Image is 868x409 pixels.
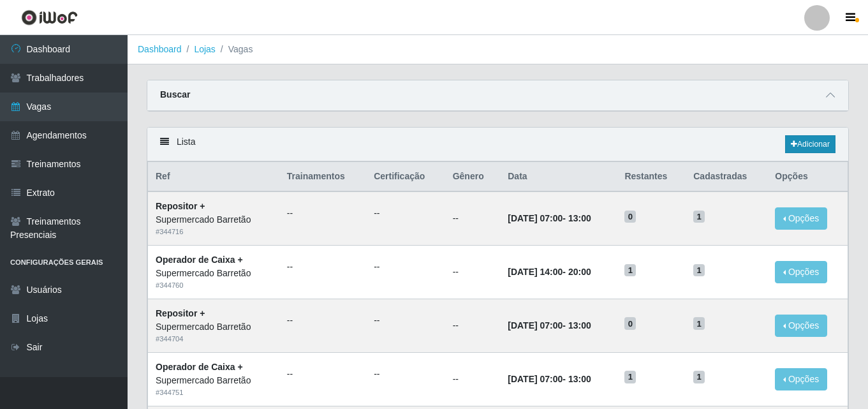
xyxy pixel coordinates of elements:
[693,211,705,223] span: 1
[624,211,636,223] span: 0
[445,246,501,299] td: --
[374,260,438,274] ul: --
[508,267,591,277] strong: -
[156,308,205,318] strong: Repositor +
[194,44,215,54] a: Lojas
[287,314,358,327] ul: --
[374,314,438,327] ul: --
[445,162,501,192] th: Gênero
[693,264,705,277] span: 1
[156,227,272,237] div: # 344716
[128,35,868,64] nav: breadcrumb
[445,352,501,406] td: --
[624,371,636,383] span: 1
[767,162,848,192] th: Opções
[624,317,636,330] span: 0
[508,213,563,223] time: [DATE] 07:00
[775,315,827,337] button: Opções
[568,374,591,384] time: 13:00
[785,135,835,153] a: Adicionar
[160,89,190,100] strong: Buscar
[287,260,358,274] ul: --
[775,261,827,283] button: Opções
[693,371,705,383] span: 1
[156,213,272,227] div: Supermercado Barretão
[156,387,272,398] div: # 344751
[156,362,243,372] strong: Operador de Caixa +
[624,264,636,277] span: 1
[686,162,767,192] th: Cadastradas
[216,43,253,56] li: Vagas
[156,334,272,345] div: # 344704
[287,368,358,381] ul: --
[617,162,686,192] th: Restantes
[508,374,591,384] strong: -
[500,162,617,192] th: Data
[279,162,366,192] th: Trainamentos
[366,162,445,192] th: Certificação
[156,201,205,211] strong: Repositor +
[508,267,563,277] time: [DATE] 14:00
[445,299,501,352] td: --
[148,162,279,192] th: Ref
[775,207,827,230] button: Opções
[568,267,591,277] time: 20:00
[374,207,438,220] ul: --
[156,320,272,334] div: Supermercado Barretão
[138,44,182,54] a: Dashboard
[445,191,501,245] td: --
[568,213,591,223] time: 13:00
[508,320,563,331] time: [DATE] 07:00
[508,374,563,384] time: [DATE] 07:00
[374,368,438,381] ul: --
[156,267,272,280] div: Supermercado Barretão
[775,368,827,390] button: Opções
[287,207,358,220] ul: --
[156,280,272,291] div: # 344760
[508,320,591,331] strong: -
[21,10,78,26] img: CoreUI Logo
[156,255,243,265] strong: Operador de Caixa +
[568,320,591,331] time: 13:00
[508,213,591,223] strong: -
[147,128,848,161] div: Lista
[156,374,272,387] div: Supermercado Barretão
[693,317,705,330] span: 1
